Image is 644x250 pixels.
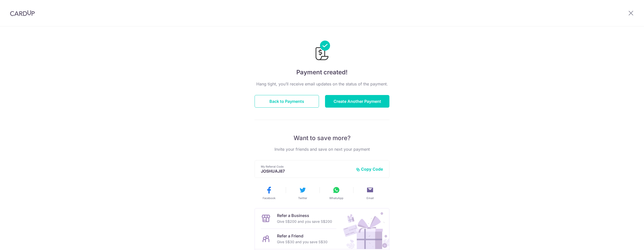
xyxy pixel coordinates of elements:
img: Payments [314,41,330,62]
p: Give S$200 and you save S$200 [277,218,332,225]
button: Copy Code [356,167,383,172]
button: WhatsApp [321,186,351,200]
button: Facebook [254,186,284,200]
span: WhatsApp [329,196,343,200]
span: Twitter [298,196,307,200]
button: Back to Payments [255,95,319,108]
img: Refer [338,208,389,249]
p: Refer a Business [277,212,332,218]
p: Give S$30 and you save S$30 [277,239,328,245]
button: Create Another Payment [325,95,389,108]
span: Facebook [263,196,275,200]
p: JOSHUAJ87 [261,169,352,174]
p: Hang tight, you’ll receive email updates on the status of the payment. [255,81,389,87]
h4: Payment created! [255,68,389,77]
p: Refer a Friend [277,233,328,239]
p: Invite your friends and save on next your payment [255,146,389,152]
img: CardUp [10,10,35,16]
button: Email [355,186,385,200]
span: Email [367,196,374,200]
p: My Referral Code [261,165,352,169]
button: Twitter [288,186,317,200]
p: Want to save more? [255,134,389,142]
